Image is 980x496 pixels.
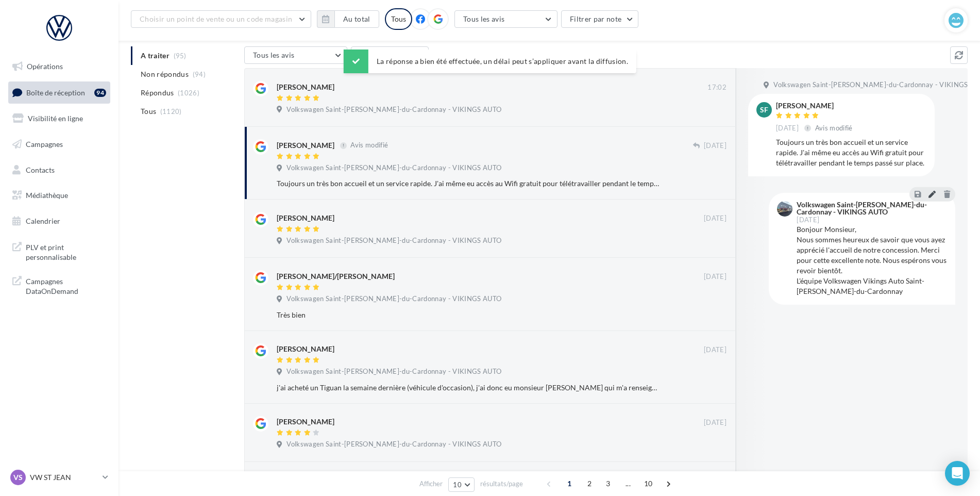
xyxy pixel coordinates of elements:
[30,472,98,483] p: VW ST JEAN
[160,107,182,115] span: (1120)
[350,141,388,150] span: Avis modifié
[94,89,106,97] div: 94
[286,163,501,173] span: Volkswagen Saint-[PERSON_NAME]-du-Cardonnay - VIKINGS AUTO
[277,82,334,92] div: [PERSON_NAME]
[6,236,112,267] a: PLV et print personnalisable
[704,345,726,355] span: [DATE]
[286,294,501,304] span: Volkswagen Saint-[PERSON_NAME]-du-Cardonnay - VIKINGS AUTO
[277,417,334,427] div: [PERSON_NAME]
[277,310,660,320] div: Très bien
[27,62,63,71] span: Opérations
[13,472,23,483] span: VS
[317,10,379,28] button: Au total
[141,88,174,98] span: Répondus
[141,69,189,79] span: Non répondus
[26,88,85,96] span: Boîte de réception
[140,14,292,23] span: Choisir un point de vente ou un code magasin
[286,105,501,114] span: Volkswagen Saint-[PERSON_NAME]-du-Cardonnay - VIKINGS AUTO
[277,178,660,189] div: Toujours un très bon accueil et un service rapide. J'ai même eu accès au Wifi gratuit pour télétr...
[26,240,106,262] span: PLV et print personnalisable
[6,134,112,155] a: Campagnes
[277,344,334,354] div: [PERSON_NAME]
[6,210,112,232] a: Calendrier
[28,114,83,123] span: Visibilité en ligne
[704,418,726,427] span: [DATE]
[26,191,68,200] span: Médiathèque
[6,81,112,104] a: Boîte de réception94
[385,8,412,30] div: Tous
[244,46,347,64] button: Tous les avis
[277,213,334,223] div: [PERSON_NAME]
[277,271,395,282] div: [PERSON_NAME]/[PERSON_NAME]
[253,51,295,59] span: Tous les avis
[419,479,443,489] span: Afficher
[26,140,63,148] span: Campagnes
[26,165,55,174] span: Contacts
[620,475,636,492] span: ...
[286,367,501,376] span: Volkswagen Saint-[PERSON_NAME]-du-Cardonnay - VIKINGS AUTO
[8,468,110,487] a: VS VW ST JEAN
[463,14,505,23] span: Tous les avis
[26,217,60,225] span: Calendrier
[286,440,501,449] span: Volkswagen Saint-[PERSON_NAME]-du-Cardonnay - VIKINGS AUTO
[797,224,947,296] div: Bonjour Monsieur, Nous sommes heureux de savoir que vous ayez apprécié l'accueil de notre concess...
[193,70,206,78] span: (94)
[797,201,945,216] div: Volkswagen Saint-[PERSON_NAME]-du-Cardonnay - VIKINGS AUTO
[6,159,112,181] a: Contacts
[286,236,501,245] span: Volkswagen Saint-[PERSON_NAME]-du-Cardonnay - VIKINGS AUTO
[6,185,112,206] a: Médiathèque
[704,272,726,282] span: [DATE]
[277,140,334,151] div: [PERSON_NAME]
[760,105,768,115] span: sF
[448,477,475,492] button: 10
[640,475,657,492] span: 10
[26,274,106,296] span: Campagnes DataOnDemand
[453,481,462,489] span: 10
[704,141,726,151] span: [DATE]
[480,479,523,489] span: résultats/page
[141,106,156,117] span: Tous
[815,124,853,132] span: Avis modifié
[776,137,926,168] div: Toujours un très bon accueil et un service rapide. J'ai même eu accès au Wifi gratuit pour télétr...
[277,383,660,393] div: j'ai acheté un Tiguan la semaine dernière (véhicule d'occasion), j'ai donc eu monsieur [PERSON_NA...
[945,461,970,486] div: Open Intercom Messenger
[797,217,819,223] span: [DATE]
[561,475,578,492] span: 1
[178,89,199,97] span: (1026)
[776,124,799,133] span: [DATE]
[6,108,112,129] a: Visibilité en ligne
[707,83,726,92] span: 17:02
[6,270,112,301] a: Campagnes DataOnDemand
[6,56,112,77] a: Opérations
[581,475,598,492] span: 2
[776,102,855,109] div: [PERSON_NAME]
[334,10,379,28] button: Au total
[704,214,726,223] span: [DATE]
[600,475,616,492] span: 3
[454,10,557,28] button: Tous les avis
[131,10,311,28] button: Choisir un point de vente ou un code magasin
[344,49,636,73] div: La réponse a bien été effectuée, un délai peut s’appliquer avant la diffusion.
[351,46,429,64] button: Filtrer par note
[561,10,639,28] button: Filtrer par note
